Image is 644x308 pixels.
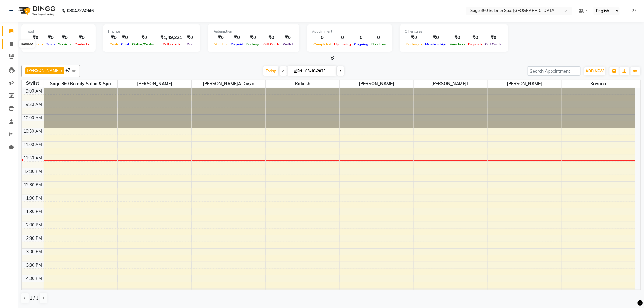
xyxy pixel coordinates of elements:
div: ₹0 [131,34,158,41]
div: ₹0 [26,34,45,41]
span: Kavana [562,80,635,88]
span: Prepaid [229,42,245,46]
div: ₹0 [448,34,467,41]
span: Online/Custom [131,42,158,46]
span: [PERSON_NAME] [488,80,561,88]
span: Completed [312,42,333,46]
span: Cash [108,42,120,46]
div: ₹0 [185,34,195,41]
span: Rakesh [266,80,339,88]
div: ₹0 [73,34,91,41]
div: ₹0 [120,34,131,41]
div: ₹0 [405,34,424,41]
span: Services [57,42,73,46]
span: Card [120,42,131,46]
span: [PERSON_NAME]a Divya [192,80,265,88]
span: Today [263,66,278,76]
span: ADD NEW [586,69,604,73]
div: Other sales [405,29,503,34]
span: Gift Cards [484,42,503,46]
div: 2:00 PM [25,222,44,228]
div: 12:00 PM [23,168,44,175]
span: Petty cash [161,42,181,46]
div: Total [26,29,91,34]
div: 2:30 PM [25,235,44,242]
div: ₹0 [467,34,484,41]
div: Redemption [213,29,295,34]
div: 12:30 PM [23,182,44,188]
div: 3:00 PM [25,249,44,255]
div: 10:30 AM [23,128,44,135]
span: Fri [292,69,303,73]
div: ₹0 [57,34,73,41]
span: No show [370,42,387,46]
div: 9:30 AM [25,101,44,108]
div: 1:30 PM [25,208,44,215]
div: 11:00 AM [23,142,44,148]
span: 1 / 1 [30,295,38,302]
span: +7 [65,68,75,72]
div: ₹0 [281,34,295,41]
div: 10:00 AM [23,115,44,121]
span: Prepaids [467,42,484,46]
div: Invoice [19,40,35,48]
div: ₹1,49,221 [158,34,185,41]
div: 9:00 AM [25,88,44,94]
div: ₹0 [262,34,281,41]
span: Gift Cards [262,42,281,46]
div: 4:30 PM [25,289,44,295]
span: Ongoing [352,42,370,46]
div: 0 [333,34,352,41]
span: Products [73,42,91,46]
span: Due [185,42,195,46]
div: ₹0 [484,34,503,41]
div: ₹0 [424,34,448,41]
div: 4:00 PM [25,275,44,282]
div: 11:30 AM [23,155,44,161]
div: Appointment [312,29,387,34]
span: Packages [405,42,424,46]
div: ₹0 [245,34,262,41]
span: Package [245,42,262,46]
div: ₹0 [229,34,245,41]
div: 0 [352,34,370,41]
span: [PERSON_NAME]t [414,80,487,88]
div: 1:00 PM [25,195,44,201]
span: [PERSON_NAME] [27,68,60,73]
b: 08047224946 [67,2,94,19]
span: Memberships [424,42,448,46]
div: ₹0 [108,34,120,41]
div: 0 [370,34,387,41]
img: logo [16,2,57,19]
span: Wallet [281,42,295,46]
div: ₹0 [213,34,229,41]
div: 0 [312,34,333,41]
span: Voucher [213,42,229,46]
div: Stylist [22,80,44,86]
span: [PERSON_NAME] [118,80,191,88]
span: Sage 360 Beauty Salon & Spa [44,80,117,88]
div: Finance [108,29,195,34]
button: ADD NEW [584,67,605,75]
div: ₹0 [45,34,57,41]
a: x [60,68,62,73]
span: Upcoming [333,42,352,46]
div: 3:30 PM [25,262,44,268]
span: [PERSON_NAME] [340,80,413,88]
span: Sales [45,42,57,46]
input: Search Appointment [527,66,581,76]
span: Vouchers [448,42,467,46]
input: 2025-10-03 [303,67,334,76]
